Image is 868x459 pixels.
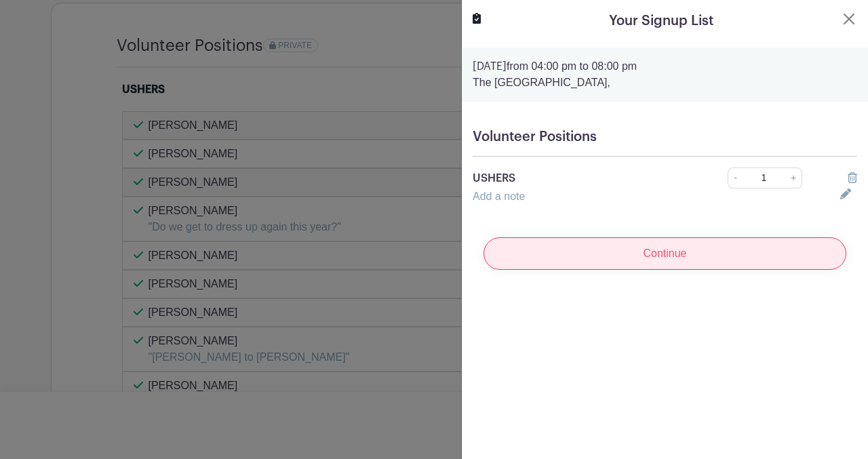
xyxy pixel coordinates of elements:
[473,61,507,72] strong: [DATE]
[473,129,857,145] h5: Volunteer Positions
[473,75,857,91] p: The [GEOGRAPHIC_DATA],
[785,167,802,188] a: +
[484,237,846,270] input: Continue
[473,191,525,202] a: Add a note
[473,58,857,75] p: from 04:00 pm to 08:00 pm
[473,170,690,186] p: USHERS
[728,167,743,188] a: -
[841,11,857,27] button: Close
[609,11,713,31] h5: Your Signup List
